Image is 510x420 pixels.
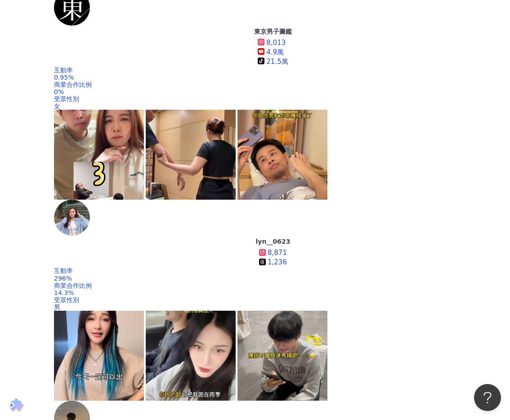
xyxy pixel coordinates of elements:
img: KOL Avatar [54,200,90,236]
div: 商業合作比例 [54,282,492,289]
div: 0.95% [54,74,492,81]
div: 東京男子圖鑑 [254,27,292,36]
div: 8,871 [268,248,287,258]
div: 14.3% [54,289,492,296]
div: 8,013 [266,38,286,48]
div: 受眾性別 [54,296,492,304]
div: 男 [54,304,492,311]
div: 互動率 [54,267,492,274]
a: 東京男子圖鑑8,0134.9萬21.5萬互動率0.95%商業合作比例0%受眾性別女 [54,27,492,110]
img: post-image [146,110,236,200]
a: KOL Avatar [54,20,90,27]
iframe: Help Scout Beacon - Open [474,384,501,411]
div: 296% [54,275,492,282]
div: 21.5萬 [266,57,288,67]
div: 0% [54,88,492,95]
img: post-image [146,311,236,401]
a: lyn__06238,8711,236互動率296%商業合作比例14.3%受眾性別男 [54,237,492,311]
img: post-image [54,311,144,401]
img: post-image [237,110,327,200]
div: 受眾性別 [54,95,492,103]
div: 商業合作比例 [54,81,492,88]
div: 互動率 [54,67,492,74]
img: post-image [54,110,144,200]
div: 女 [54,103,492,110]
div: 1,236 [268,258,287,267]
a: KOL Avatar [54,230,90,237]
img: post-image [237,311,327,401]
div: 4.9萬 [266,48,284,57]
div: lyn__0623 [256,237,291,246]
